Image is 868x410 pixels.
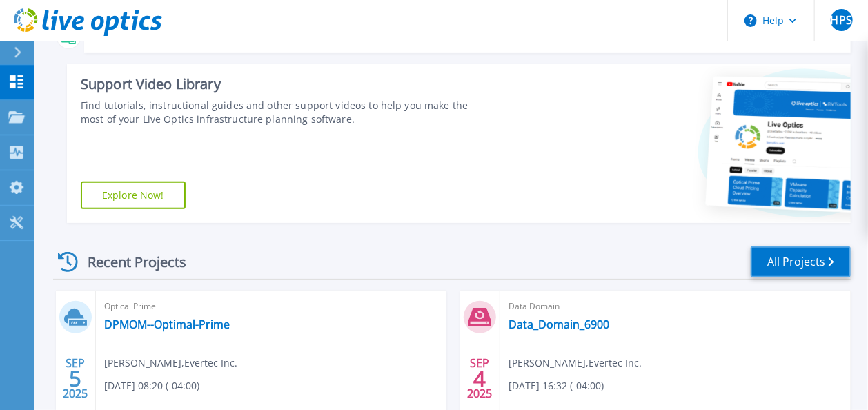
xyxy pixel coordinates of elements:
[509,355,642,371] span: [PERSON_NAME] , Evertec Inc.
[104,355,237,371] span: [PERSON_NAME] , Evertec Inc.
[104,378,199,393] span: [DATE] 08:20 (-04:00)
[751,246,851,277] a: All Projects
[509,299,842,314] span: Data Domain
[831,14,852,26] span: HPS
[473,373,486,384] span: 4
[466,353,493,404] div: SEP 2025
[104,318,230,331] a: DPMOM--Optimal-Prime
[62,353,88,404] div: SEP 2025
[81,182,186,209] a: Explore Now!
[81,75,488,93] div: Support Video Library
[81,99,488,126] div: Find tutorials, instructional guides and other support videos to help you make the most of your L...
[69,373,81,384] span: 5
[509,318,609,331] a: Data_Domain_6900
[104,299,438,314] span: Optical Prime
[53,245,205,279] div: Recent Projects
[509,378,604,393] span: [DATE] 16:32 (-04:00)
